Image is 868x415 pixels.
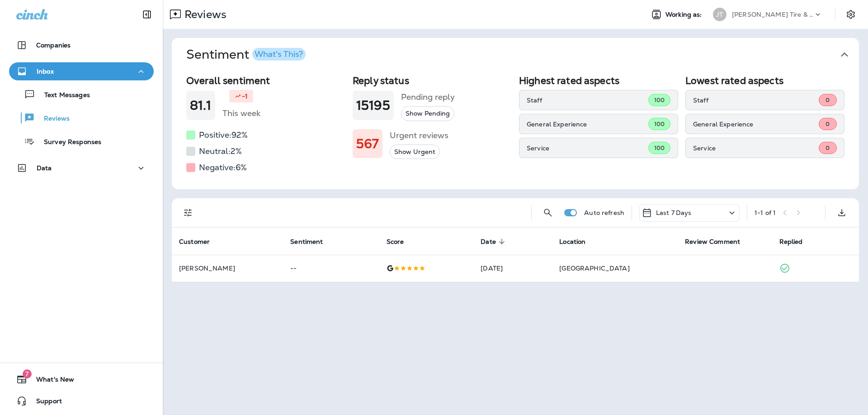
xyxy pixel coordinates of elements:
[779,238,815,246] span: Replied
[186,75,345,86] h2: Overall sentiment
[252,48,306,61] button: What's This?
[9,159,154,177] button: Data
[843,6,859,23] button: Settings
[179,238,222,246] span: Customer
[387,238,416,246] span: Score
[186,47,306,62] h1: Sentiment
[9,132,154,151] button: Survey Responses
[37,164,52,172] p: Data
[283,255,379,282] td: --
[9,85,154,104] button: Text Messages
[527,121,648,128] p: General Experience
[693,121,819,128] p: General Experience
[584,209,624,216] p: Auto refresh
[35,138,101,147] p: Survey Responses
[35,91,90,100] p: Text Messages
[654,96,665,104] span: 100
[755,209,776,216] div: 1 - 1 of 1
[401,106,454,121] button: Show Pending
[134,5,160,23] button: Collapse Sidebar
[179,204,197,222] button: Filters
[199,160,247,175] h5: Negative: 6 %
[37,68,54,75] p: Inbox
[27,397,62,408] span: Support
[181,8,226,21] p: Reviews
[9,62,154,80] button: Inbox
[527,97,648,104] p: Staff
[779,238,803,246] span: Replied
[179,238,210,246] span: Customer
[559,238,597,246] span: Location
[23,369,32,378] span: 7
[685,238,752,246] span: Review Comment
[387,238,404,246] span: Score
[390,145,440,159] button: Show Urgent
[353,75,512,86] h2: Reply status
[27,376,74,387] span: What's New
[9,108,154,127] button: Reviews
[242,92,248,101] p: -1
[356,136,379,151] h1: 567
[519,75,678,86] h2: Highest rated aspects
[654,144,665,152] span: 100
[833,204,851,222] button: Export as CSV
[190,98,212,113] h1: 81.1
[199,128,248,142] h5: Positive: 92 %
[559,238,585,246] span: Location
[290,238,335,246] span: Sentiment
[732,11,813,18] p: [PERSON_NAME] Tire & Auto
[693,145,819,152] p: Service
[9,370,154,388] button: 7What's New
[36,42,71,49] p: Companies
[654,120,665,128] span: 100
[539,204,557,222] button: Search Reviews
[179,265,276,272] p: [PERSON_NAME]
[179,38,866,71] button: SentimentWhat's This?
[290,238,323,246] span: Sentiment
[35,115,70,123] p: Reviews
[826,96,830,104] span: 0
[9,392,154,410] button: Support
[390,128,448,143] h5: Urgent reviews
[356,98,390,113] h1: 15195
[685,75,844,86] h2: Lowest rated aspects
[481,238,496,246] span: Date
[685,238,740,246] span: Review Comment
[222,106,260,121] h5: This week
[656,209,692,216] p: Last 7 Days
[527,145,648,152] p: Service
[9,36,154,54] button: Companies
[693,97,819,104] p: Staff
[481,238,508,246] span: Date
[255,50,303,58] div: What's This?
[713,8,726,21] div: JT
[401,90,455,104] h5: Pending reply
[172,71,859,189] div: SentimentWhat's This?
[559,264,629,272] span: [GEOGRAPHIC_DATA]
[473,255,552,282] td: [DATE]
[199,144,242,159] h5: Neutral: 2 %
[665,11,704,19] span: Working as:
[826,120,830,128] span: 0
[826,144,830,152] span: 0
